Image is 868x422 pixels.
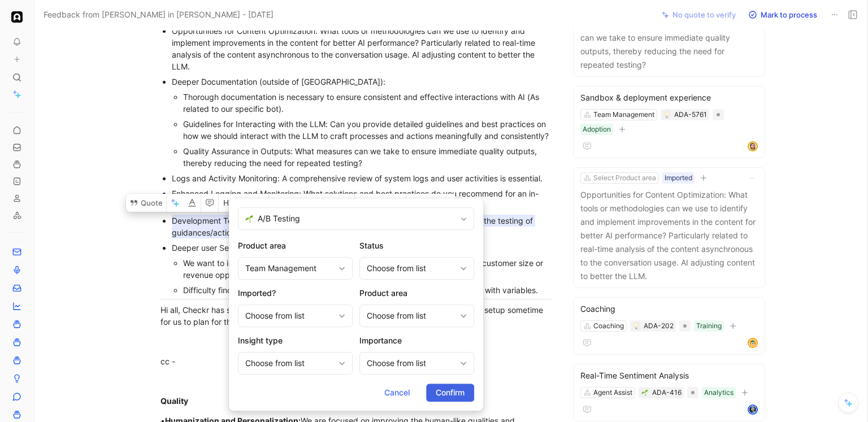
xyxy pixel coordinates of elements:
[245,262,334,275] div: Team Management
[238,239,353,253] h2: Product area
[238,334,353,347] h2: Insight type
[384,386,410,399] span: Cancel
[245,356,334,370] div: Choose from list
[245,309,334,323] div: Choose from list
[238,286,353,300] h2: Imported?
[367,262,455,275] div: Choose from list
[359,286,474,300] h2: Product area
[258,212,456,225] span: A/B Testing
[359,239,474,253] h2: Status
[245,215,253,223] img: 🌱
[359,334,474,347] h2: Importance
[367,356,455,370] div: Choose from list
[436,386,465,399] span: Confirm
[375,384,419,402] button: Cancel
[426,384,474,402] button: Confirm
[367,309,455,323] div: Choose from list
